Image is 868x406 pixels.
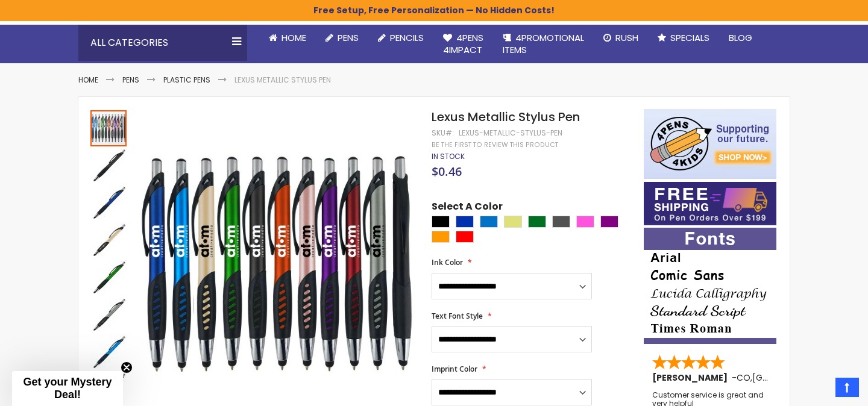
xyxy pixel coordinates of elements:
a: Be the first to review this product [432,140,558,149]
img: font-personalization-examples [644,228,776,344]
img: Lexus Metallic Stylus Pen [90,260,127,296]
span: $0.46 [432,163,462,180]
a: Rush [594,25,648,51]
a: Home [259,25,316,51]
span: Imprint Color [432,364,477,374]
img: Free shipping on orders over $199 [644,182,776,225]
span: Blog [729,31,752,44]
span: Ink Color [432,257,463,267]
span: - , [732,372,841,384]
a: Pencils [368,25,433,51]
div: Orange [432,231,450,243]
div: Purple [600,216,618,228]
strong: SKU [432,128,454,138]
a: 4PROMOTIONALITEMS [493,25,594,64]
span: 4Pens 4impact [443,31,483,56]
a: Plastic Pens [163,75,210,85]
div: Green [528,216,546,228]
a: Top [835,378,859,397]
span: 4PROMOTIONAL ITEMS [503,31,584,56]
div: Availability [432,152,465,161]
a: Blog [719,25,762,51]
span: Home [281,31,306,44]
a: Home [78,75,98,85]
span: [GEOGRAPHIC_DATA] [752,372,841,384]
div: All Categories [78,25,247,61]
div: Lexus Metallic Stylus Pen [90,221,128,258]
img: Lexus Metallic Stylus Pen [90,334,127,370]
a: Pens [122,75,139,85]
div: Lexus Metallic Stylus Pen [90,296,128,333]
div: Black [432,216,450,228]
span: Specials [670,31,709,44]
div: Lexus Metallic Stylus Pen [90,146,128,184]
span: Pens [338,31,359,44]
a: 4Pens4impact [433,25,493,64]
span: [PERSON_NAME] [652,372,732,384]
button: Close teaser [121,361,133,373]
span: Rush [615,31,638,44]
div: Gold [504,216,522,228]
span: Lexus Metallic Stylus Pen [432,108,580,125]
div: Blue Light [480,216,498,228]
div: Blue [456,216,474,228]
img: 4pens 4 kids [644,109,776,179]
div: Gunmetal [552,216,570,228]
span: Pencils [390,31,424,44]
div: Pink [576,216,594,228]
img: Lexus Metallic Stylus Pen [140,126,415,402]
div: Lexus Metallic Stylus Pen [90,258,128,296]
li: Lexus Metallic Stylus Pen [234,75,331,85]
img: Lexus Metallic Stylus Pen [90,185,127,221]
a: Specials [648,25,719,51]
span: Select A Color [432,200,503,216]
div: Lexus-Metallic-Stylus-Pen [459,128,562,138]
span: Text Font Style [432,311,483,321]
div: Get your Mystery Deal!Close teaser [12,371,123,406]
div: Lexus Metallic Stylus Pen [90,184,128,221]
span: CO [737,372,750,384]
a: Pens [316,25,368,51]
span: Get your Mystery Deal! [23,376,112,401]
div: Red [456,231,474,243]
div: Lexus Metallic Stylus Pen [90,333,128,370]
span: In stock [432,151,465,161]
img: Lexus Metallic Stylus Pen [90,148,127,184]
img: Lexus Metallic Stylus Pen [90,222,127,258]
div: Lexus Metallic Stylus Pen [90,109,128,146]
img: Lexus Metallic Stylus Pen [90,297,127,333]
